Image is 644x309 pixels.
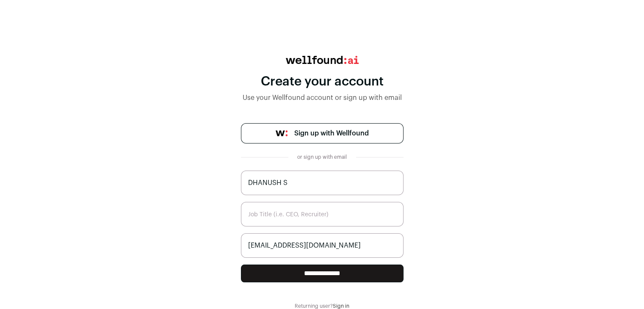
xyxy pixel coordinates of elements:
div: Use your Wellfound account or sign up with email [241,93,404,103]
input: Job Title (i.e. CEO, Recruiter) [241,202,404,226]
div: or sign up with email [295,154,349,160]
a: Sign up with Wellfound [241,123,404,143]
div: Create your account [241,74,404,89]
input: Jane Smith [241,171,404,195]
input: name@work-email.com [241,233,404,258]
img: wellfound-symbol-flush-black-fb3c872781a75f747ccb3a119075da62bfe97bd399995f84a933054e44a575c4.png [276,130,287,136]
a: Sign in [333,303,349,309]
span: Sign up with Wellfound [294,128,369,138]
img: wellfound:ai [286,56,359,64]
